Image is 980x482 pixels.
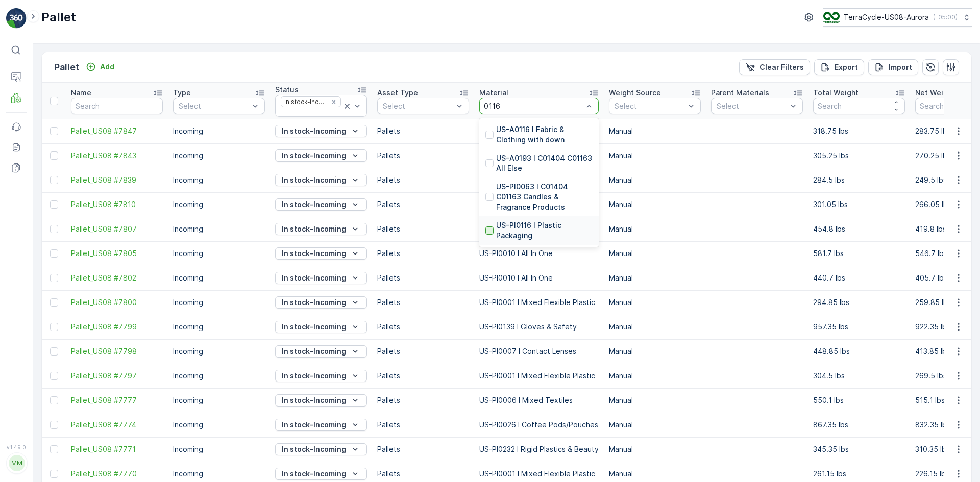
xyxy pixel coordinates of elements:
[282,150,346,161] p: In stock-Incoming
[372,339,474,364] td: Pallets
[372,119,474,143] td: Pallets
[71,126,163,136] span: Pallet_US08 #7847
[442,286,537,298] p: FD, TC5394, [DATE], #2
[60,461,63,470] span: -
[9,218,57,226] span: Tare Weight :
[808,119,910,143] td: 318.75 lbs
[739,59,810,75] button: Clear Filters
[496,182,593,212] p: US-PI0063 I C01404 C01163 Candles & Fragrance Products
[168,437,270,462] td: Incoming
[808,241,910,266] td: 581.7 lbs
[275,125,367,137] button: In stock-Incoming
[6,8,27,29] img: logo
[173,88,191,98] p: Type
[275,345,367,358] button: In stock-Incoming
[372,266,474,290] td: Pallets
[71,248,163,259] a: Pallet_US08 #7805
[474,290,604,315] td: US-PI0001 I Mixed Flexible Plastic
[50,396,58,404] div: Toggle Row Selected
[282,126,346,136] p: In stock-Incoming
[50,445,58,453] div: Toggle Row Selected
[71,297,163,308] a: Pallet_US08 #7800
[60,184,63,193] span: -
[71,469,163,479] a: Pallet_US08 #7770
[275,85,299,95] p: Status
[50,176,58,184] div: Toggle Row Selected
[54,60,80,74] p: Pallet
[717,101,787,111] p: Select
[711,88,769,98] p: Parent Materials
[50,225,58,233] div: Toggle Row Selected
[372,192,474,217] td: Pallets
[168,143,270,168] td: Incoming
[71,199,163,210] a: Pallet_US08 #7810
[372,364,474,388] td: Pallets
[372,315,474,339] td: Pallets
[54,235,86,243] span: FD Pallet
[50,421,58,429] div: Toggle Row Selected
[71,420,163,430] a: Pallet_US08 #7774
[71,175,163,185] span: Pallet_US08 #7839
[71,88,91,98] p: Name
[372,437,474,462] td: Pallets
[9,251,43,260] span: Material :
[275,468,367,480] button: In stock-Incoming
[168,388,270,413] td: Incoming
[282,420,346,430] p: In stock-Incoming
[282,248,346,259] p: In stock-Incoming
[71,346,163,357] a: Pallet_US08 #7798
[168,168,270,192] td: Incoming
[275,247,367,260] button: In stock-Incoming
[604,217,706,241] td: Manual
[474,339,604,364] td: US-PI0007 I Contact Lenses
[442,9,536,21] p: FD, TC5394, [DATE], #1
[168,119,270,143] td: Incoming
[275,174,367,186] button: In stock-Incoming
[604,266,706,290] td: Manual
[71,371,163,381] a: Pallet_US08 #7797
[275,419,367,431] button: In stock-Incoming
[168,241,270,266] td: Incoming
[71,444,163,454] span: Pallet_US08 #7771
[50,323,58,331] div: Toggle Row Selected
[813,88,859,98] p: Total Weight
[808,192,910,217] td: 301.05 lbs
[474,388,604,413] td: US-PI0006 I Mixed Textiles
[71,224,163,234] a: Pallet_US08 #7807
[50,200,58,209] div: Toggle Row Selected
[474,192,604,217] td: US-PI0001 I Mixed Flexible Plastic
[372,413,474,437] td: Pallets
[474,437,604,462] td: US-PI0232 I Rigid Plastics & Beauty
[275,296,367,309] button: In stock-Incoming
[50,372,58,380] div: Toggle Row Selected
[9,444,34,453] span: Name :
[71,150,163,161] span: Pallet_US08 #7843
[604,143,706,168] td: Manual
[808,437,910,462] td: 345.35 lbs
[383,101,453,111] p: Select
[759,62,804,72] p: Clear Filters
[71,395,163,405] a: Pallet_US08 #7777
[275,198,367,211] button: In stock-Incoming
[168,364,270,388] td: Incoming
[179,101,249,111] p: Select
[168,217,270,241] td: Incoming
[281,97,328,107] div: In stock-Incoming
[282,469,346,479] p: In stock-Incoming
[835,62,858,72] p: Export
[100,62,114,72] p: Add
[474,315,604,339] td: US-PI0139 I Gloves & Safety
[6,452,27,474] button: MM
[474,364,604,388] td: US-PI0001 I Mixed Flexible Plastic
[808,217,910,241] td: 454.8 lbs
[814,59,864,75] button: Export
[823,8,972,27] button: TerraCycle-US08-Aurora(-05:00)
[808,388,910,413] td: 550.1 lbs
[54,201,57,210] span: -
